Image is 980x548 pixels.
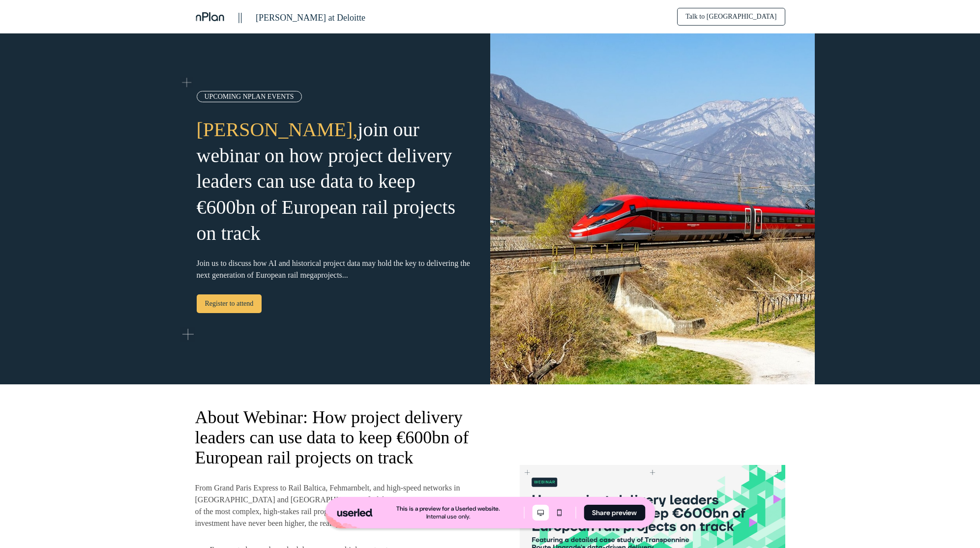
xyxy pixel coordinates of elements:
span: About Webinar: How project delivery leaders can use data to keep €600bn of European rail projects... [195,407,469,467]
span: [PERSON_NAME], [197,118,358,141]
a: Talk to [GEOGRAPHIC_DATA] [677,8,785,26]
div: This is a preview for a Userled website. [396,505,500,513]
div: Internal use only. [426,513,470,520]
button: Mobile mode [551,505,567,520]
a: Register to attend [197,294,262,313]
span: UPCOMING NPLAN EVENTS [205,93,294,100]
button: Desktop mode [532,505,549,520]
p: From Grand Paris Express to Rail Baltica, Fehmarnbelt, and high-speed networks in [GEOGRAPHIC_DAT... [195,482,490,529]
span: Join us to discuss how AI and historical project data may hold the key to delivering the next gen... [197,259,470,279]
span: [PERSON_NAME] at Deloitte [256,13,365,23]
span: || [238,10,243,23]
span: join our webinar on how project delivery leaders can use data to keep €600bn of European rail pro... [197,118,456,244]
button: Share preview [584,505,645,520]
